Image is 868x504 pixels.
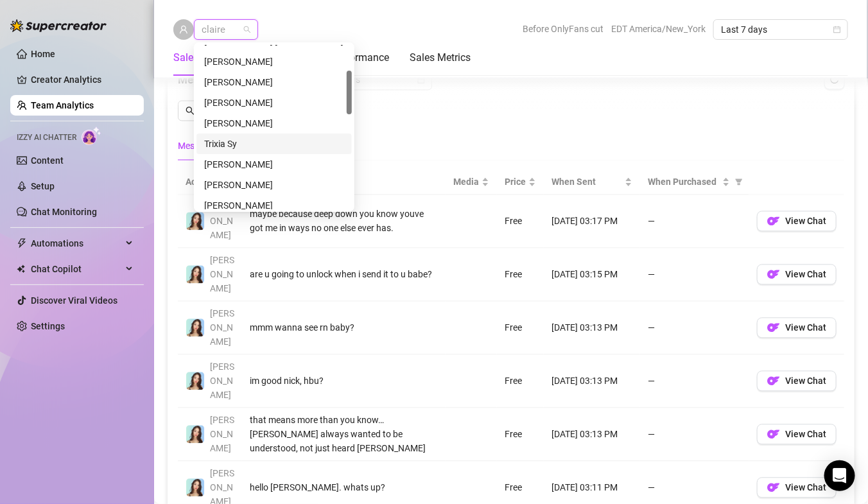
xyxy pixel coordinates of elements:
[544,408,640,462] td: [DATE] 03:13 PM
[10,19,107,32] img: logo-BBDzfeDw.svg
[833,26,841,33] span: calendar
[250,481,438,495] div: hello [PERSON_NAME]. whats up?
[497,302,544,355] td: Free
[179,25,188,34] span: user
[785,323,826,333] span: View Chat
[31,321,65,331] a: Settings
[757,318,837,338] button: OFView Chat
[31,207,97,217] a: Chat Monitoring
[410,50,471,65] div: Sales Metrics
[196,72,352,92] div: Jai Mata
[757,326,837,336] a: OFView Chat
[497,408,544,462] td: Free
[17,132,76,144] span: Izzy AI Chatter
[210,309,234,347] span: [PERSON_NAME]
[204,75,344,89] div: [PERSON_NAME]
[82,126,101,145] img: AI Chatter
[204,137,344,151] div: Trixia Sy
[196,175,352,195] div: Tj Espiritu
[757,478,837,498] button: OFView Chat
[196,51,352,72] div: lyka darvin
[186,213,204,230] img: Amelia
[186,479,204,497] img: Amelia
[648,175,720,189] span: When Purchased
[202,20,250,39] span: claire
[31,155,64,166] a: Content
[210,256,234,294] span: [PERSON_NAME]
[305,71,424,90] span: Last 24 hours
[453,175,479,189] span: Media
[767,215,780,228] img: OF
[417,76,425,84] span: calendar
[173,50,198,65] div: Sales
[757,265,837,285] button: OFView Chat
[186,426,204,444] img: Amelia
[186,175,223,189] span: Account
[640,302,749,355] td: —
[196,113,352,134] div: connie
[204,178,344,192] div: [PERSON_NAME]
[250,374,438,388] div: im good nick, hbu?
[31,259,122,279] span: Chat Copilot
[196,195,352,216] div: John
[544,170,640,195] th: When Sent
[17,238,27,248] span: thunderbolt
[331,50,389,65] div: Performance
[785,216,826,227] span: View Chat
[721,20,840,39] span: Last 7 days
[31,49,55,59] a: Home
[186,372,204,390] img: Amelia
[757,211,837,232] button: OFView Chat
[640,195,749,248] td: —
[210,202,234,241] span: [PERSON_NAME]
[497,195,544,248] td: Free
[204,157,344,171] div: [PERSON_NAME]
[757,486,837,496] a: OFView Chat
[544,248,640,302] td: [DATE] 03:15 PM
[757,220,837,230] a: OFView Chat
[767,268,780,281] img: OF
[767,322,780,335] img: OF
[544,302,640,355] td: [DATE] 03:13 PM
[31,295,117,306] a: Discover Viral Videos
[31,233,122,254] span: Automations
[757,424,837,445] button: OFView Chat
[178,139,218,153] div: Messages
[551,175,622,189] span: When Sent
[178,70,844,91] div: Messages Breakdown
[196,92,352,113] div: Wyne
[757,273,837,283] a: OFView Chat
[830,75,839,84] span: reload
[735,178,743,186] span: filter
[204,198,344,213] div: [PERSON_NAME]
[785,430,826,440] span: View Chat
[640,355,749,408] td: —
[250,413,438,456] div: that means more than you know… [PERSON_NAME] always wanted to be understood, not just heard [PERS...
[544,355,640,408] td: [DATE] 03:13 PM
[186,319,204,337] img: Amelia
[824,460,855,491] div: Open Intercom Messenger
[497,248,544,302] td: Free
[31,69,134,90] a: Creator Analytics
[31,100,94,110] a: Team Analytics
[785,376,826,387] span: View Chat
[785,483,826,493] span: View Chat
[733,173,745,192] span: filter
[210,415,234,454] span: [PERSON_NAME]
[505,175,526,189] span: Price
[250,321,438,335] div: mmm wanna see rn baby?
[186,107,195,116] span: search
[17,265,25,274] img: Chat Copilot
[640,170,749,195] th: When Purchased
[196,154,352,175] div: Ninette Joy Polidario
[497,355,544,408] td: Free
[640,408,749,462] td: —
[523,19,603,39] span: Before OnlyFans cut
[757,379,837,390] a: OFView Chat
[204,116,344,130] div: [PERSON_NAME]
[196,134,352,154] div: Trixia Sy
[785,270,826,280] span: View Chat
[446,170,497,195] th: Media
[204,55,344,69] div: [PERSON_NAME]
[757,433,837,443] a: OFView Chat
